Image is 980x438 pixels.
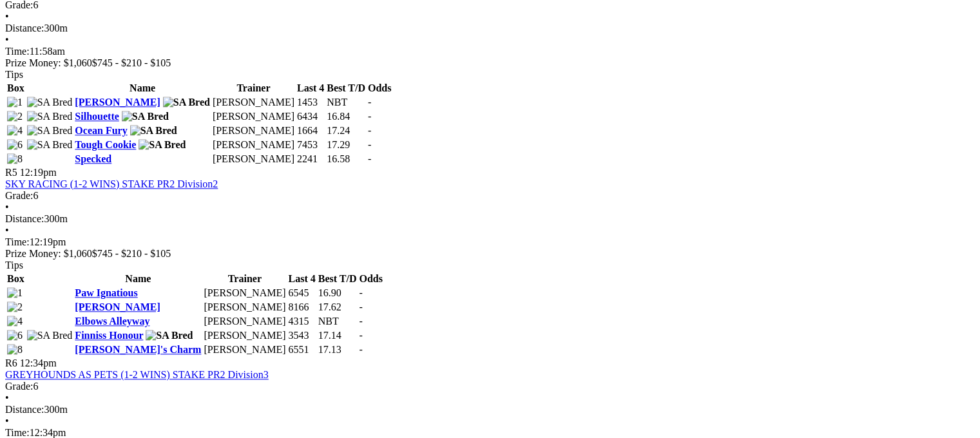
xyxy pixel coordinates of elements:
[7,125,23,137] img: 4
[5,404,44,415] span: Distance:
[296,138,325,151] td: 7453
[139,139,186,151] img: SA Bred
[5,213,975,225] div: 300m
[359,287,362,298] span: -
[203,301,286,314] td: [PERSON_NAME]
[358,272,383,285] th: Odds
[74,272,202,285] th: Name
[5,236,975,248] div: 12:19pm
[326,138,366,151] td: 17.29
[203,287,286,300] td: [PERSON_NAME]
[5,260,23,271] span: Tips
[326,96,366,109] td: NBT
[212,153,295,166] td: [PERSON_NAME]
[212,96,295,109] td: [PERSON_NAME]
[7,111,23,122] img: 2
[5,369,269,380] a: GREYHOUNDS AS PETS (1-2 WINS) STAKE PR2 Division3
[5,190,34,201] span: Grade:
[75,97,160,108] a: [PERSON_NAME]
[212,124,295,137] td: [PERSON_NAME]
[75,111,119,122] a: Silhouette
[5,202,9,213] span: •
[5,167,17,178] span: R5
[7,82,24,93] span: Box
[74,82,211,95] th: Name
[75,153,111,164] a: Specked
[287,315,316,328] td: 4315
[5,178,218,189] a: SKY RACING (1-2 WINS) STAKE PR2 Division2
[318,343,358,356] td: 17.13
[318,329,358,342] td: 17.14
[75,139,136,150] a: Tough Cookie
[326,82,366,95] th: Best T/D
[27,139,73,151] img: SA Bred
[7,330,23,341] img: 6
[75,330,143,341] a: Finniss Honour
[20,167,57,178] span: 12:19pm
[5,23,44,33] span: Distance:
[7,316,23,327] img: 4
[296,110,325,123] td: 6434
[75,344,201,355] a: [PERSON_NAME]'s Charm
[318,315,358,328] td: NBT
[27,125,73,137] img: SA Bred
[368,97,371,108] span: -
[5,427,30,438] span: Time:
[5,357,17,368] span: R6
[212,82,295,95] th: Trainer
[359,330,362,341] span: -
[287,272,316,285] th: Last 4
[212,138,295,151] td: [PERSON_NAME]
[75,287,137,298] a: Paw Ignatious
[296,153,325,166] td: 2241
[7,301,23,313] img: 2
[318,301,358,314] td: 17.62
[163,97,210,108] img: SA Bred
[27,97,73,108] img: SA Bred
[5,190,975,202] div: 6
[5,23,975,34] div: 300m
[27,330,73,341] img: SA Bred
[318,272,358,285] th: Best T/D
[7,273,24,284] span: Box
[7,97,23,108] img: 1
[326,153,366,166] td: 16.58
[326,124,366,137] td: 17.24
[368,125,371,136] span: -
[5,248,975,260] div: Prize Money: $1,060
[326,110,366,123] td: 16.84
[5,213,44,224] span: Distance:
[359,344,362,355] span: -
[7,287,23,299] img: 1
[92,57,171,68] span: $745 - $210 - $105
[5,46,30,57] span: Time:
[5,236,30,247] span: Time:
[287,329,316,342] td: 3543
[359,301,362,312] span: -
[287,343,316,356] td: 6551
[5,381,975,392] div: 6
[75,301,160,312] a: [PERSON_NAME]
[5,69,23,80] span: Tips
[7,153,23,165] img: 8
[5,57,975,69] div: Prize Money: $1,060
[5,392,9,403] span: •
[75,125,127,136] a: Ocean Fury
[368,153,371,164] span: -
[5,46,975,57] div: 11:58am
[92,248,171,259] span: $745 - $210 - $105
[203,329,286,342] td: [PERSON_NAME]
[75,316,149,327] a: Elbows Alleyway
[5,225,9,236] span: •
[296,82,325,95] th: Last 4
[367,82,392,95] th: Odds
[318,287,358,300] td: 16.90
[368,111,371,122] span: -
[146,330,193,341] img: SA Bred
[5,381,34,392] span: Grade:
[122,111,169,122] img: SA Bred
[5,34,9,45] span: •
[212,110,295,123] td: [PERSON_NAME]
[203,272,286,285] th: Trainer
[203,343,286,356] td: [PERSON_NAME]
